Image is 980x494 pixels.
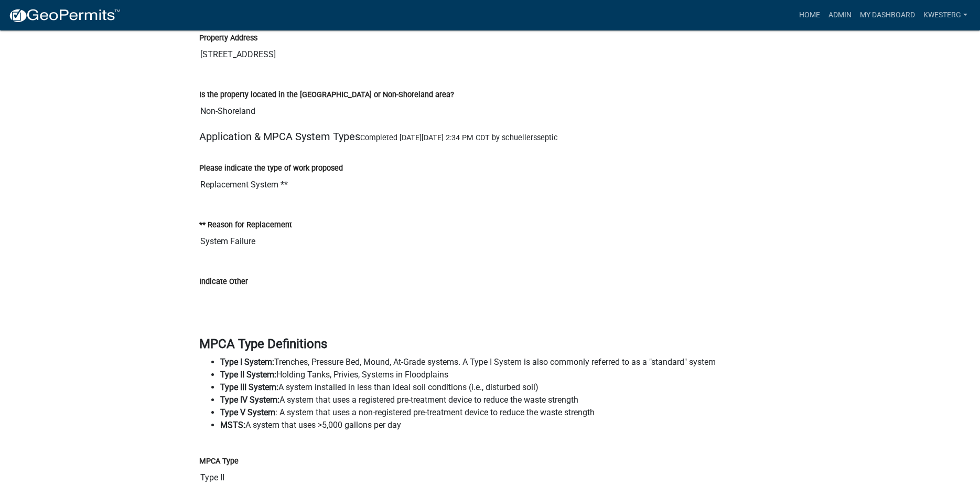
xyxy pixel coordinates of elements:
label: ** Reason for Replacement [199,222,292,229]
a: My Dashboard [856,5,919,25]
span: Completed [DATE][DATE] 2:34 PM CDT by schuellersseptic [360,133,558,142]
li: : A system that uses a non-registered pre-treatment device to reduce the waste strength [220,406,781,419]
h5: Application & MPCA System Types [199,130,781,143]
strong: Type II System: [220,370,276,380]
li: A system that uses >5,000 gallons per day [220,419,781,432]
label: Is the property located in the [GEOGRAPHIC_DATA] or Non-Shoreland area? [199,91,454,99]
li: A system that uses a registered pre-treatment device to reduce the waste strength [220,394,781,406]
label: Indicate Other [199,278,248,286]
label: Property Address [199,35,257,42]
strong: Type I System: [220,357,274,367]
strong: MSTS: [220,420,245,430]
li: Trenches, Pressure Bed, Mound, At-Grade systems. A Type I System is also commonly referred to as ... [220,356,781,369]
strong: Type IV System: [220,395,279,405]
label: Please indicate the type of work proposed [199,165,343,172]
a: Admin [824,5,856,25]
li: A system installed in less than ideal soil conditions (i.e., disturbed soil) [220,381,781,394]
strong: Type V System [220,407,275,417]
a: kwesterg [919,5,972,25]
strong: Type III System: [220,382,278,392]
a: Home [795,5,824,25]
li: Holding Tanks, Privies, Systems in Floodplains [220,369,781,381]
label: MPCA Type [199,458,239,465]
strong: MPCA Type Definitions [199,337,327,351]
